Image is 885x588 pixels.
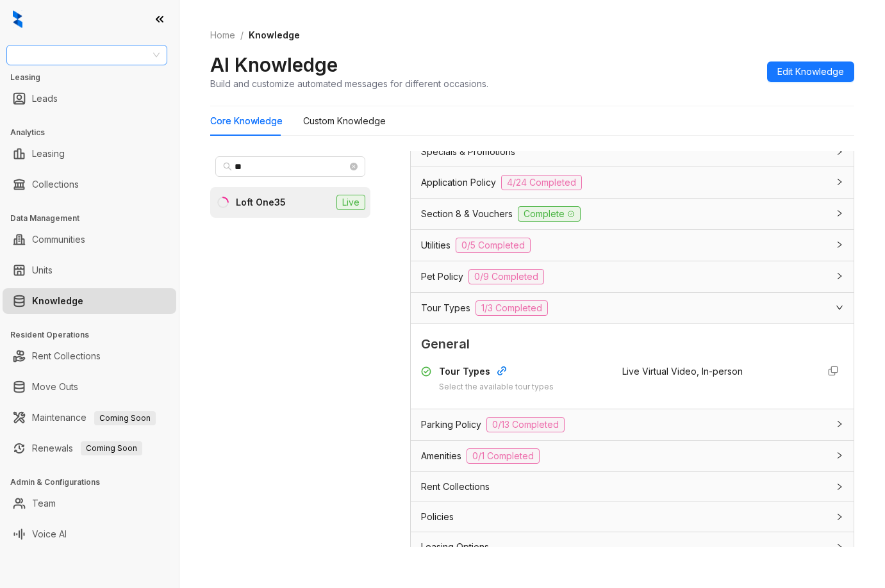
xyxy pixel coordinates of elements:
[411,293,854,323] div: Tour Types1/3 Completed
[836,304,843,311] span: expanded
[836,452,843,459] span: collapsed
[10,329,179,341] h3: Resident Operations
[411,502,854,532] div: Policies
[439,364,554,381] div: Tour Types
[836,241,843,249] span: collapsed
[32,172,79,197] a: Collections
[32,141,65,167] a: Leasing
[518,206,581,222] span: Complete
[3,374,176,400] li: Move Outs
[421,540,489,554] span: Leasing Options
[421,334,843,354] span: General
[421,176,496,190] span: Application Policy
[411,532,854,562] div: Leasing Options
[32,436,142,461] a: RenewalsComing Soon
[411,441,854,471] div: Amenities0/1 Completed
[411,261,854,292] div: Pet Policy0/9 Completed
[210,77,488,90] div: Build and customize automated messages for different occasions.
[303,114,386,128] div: Custom Knowledge
[208,28,238,42] a: Home
[3,436,176,461] li: Renewals
[10,72,179,83] h3: Leasing
[3,257,176,283] li: Units
[421,449,461,463] span: Amenities
[3,405,176,430] li: Maintenance
[411,230,854,261] div: Utilities0/5 Completed
[468,269,544,284] span: 0/9 Completed
[421,301,470,315] span: Tour Types
[10,127,179,138] h3: Analytics
[13,10,22,28] img: logo
[421,510,454,524] span: Policies
[350,163,358,170] span: close-circle
[32,257,53,283] a: Units
[421,238,451,252] span: Utilities
[3,86,176,111] li: Leads
[421,207,513,221] span: Section 8 & Vouchers
[210,114,283,128] div: Core Knowledge
[249,29,300,40] span: Knowledge
[336,195,365,210] span: Live
[210,53,338,77] h2: AI Knowledge
[836,148,843,156] span: collapsed
[411,472,854,502] div: Rent Collections
[486,417,565,432] span: 0/13 Completed
[836,272,843,280] span: collapsed
[421,145,515,159] span: Specials & Promotions
[836,178,843,186] span: collapsed
[456,238,531,253] span: 0/5 Completed
[10,477,179,488] h3: Admin & Configurations
[476,300,548,316] span: 1/3 Completed
[81,441,142,455] span: Coming Soon
[32,491,56,516] a: Team
[10,213,179,224] h3: Data Management
[411,167,854,198] div: Application Policy4/24 Completed
[836,543,843,551] span: collapsed
[411,137,854,167] div: Specials & Promotions
[421,270,463,284] span: Pet Policy
[32,86,58,111] a: Leads
[32,343,101,369] a: Rent Collections
[421,418,481,432] span: Parking Policy
[421,480,490,494] span: Rent Collections
[501,175,582,190] span: 4/24 Completed
[3,343,176,369] li: Rent Collections
[236,195,286,209] div: Loft One35
[3,491,176,516] li: Team
[3,288,176,314] li: Knowledge
[467,448,540,464] span: 0/1 Completed
[32,288,83,314] a: Knowledge
[3,227,176,252] li: Communities
[836,483,843,491] span: collapsed
[32,227,85,252] a: Communities
[3,141,176,167] li: Leasing
[836,513,843,521] span: collapsed
[240,28,244,42] li: /
[777,65,844,79] span: Edit Knowledge
[32,521,67,547] a: Voice AI
[767,61,854,82] button: Edit Knowledge
[411,199,854,229] div: Section 8 & VouchersComplete
[32,374,78,400] a: Move Outs
[411,409,854,440] div: Parking Policy0/13 Completed
[836,420,843,428] span: collapsed
[3,521,176,547] li: Voice AI
[223,162,232,171] span: search
[439,381,554,393] div: Select the available tour types
[3,172,176,197] li: Collections
[622,366,743,377] span: Live Virtual Video, In-person
[836,209,843,217] span: collapsed
[94,411,156,425] span: Coming Soon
